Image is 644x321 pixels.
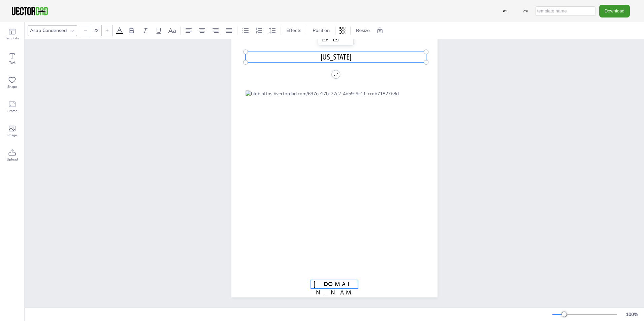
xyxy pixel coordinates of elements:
[536,6,596,16] input: template name
[599,5,630,17] button: Download
[7,157,18,162] span: Upload
[7,84,17,90] span: Shape
[353,25,373,36] button: Resize
[11,6,49,16] img: VectorDad-1.png
[314,280,355,305] span: [DOMAIN_NAME]
[5,36,19,41] span: Template
[29,26,68,35] div: Asap Condensed
[624,311,640,318] div: 100 %
[285,27,303,34] span: Effects
[7,133,17,138] span: Image
[9,60,15,65] span: Text
[321,52,351,61] span: [US_STATE]
[311,27,331,34] span: Position
[7,108,17,114] span: Frame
